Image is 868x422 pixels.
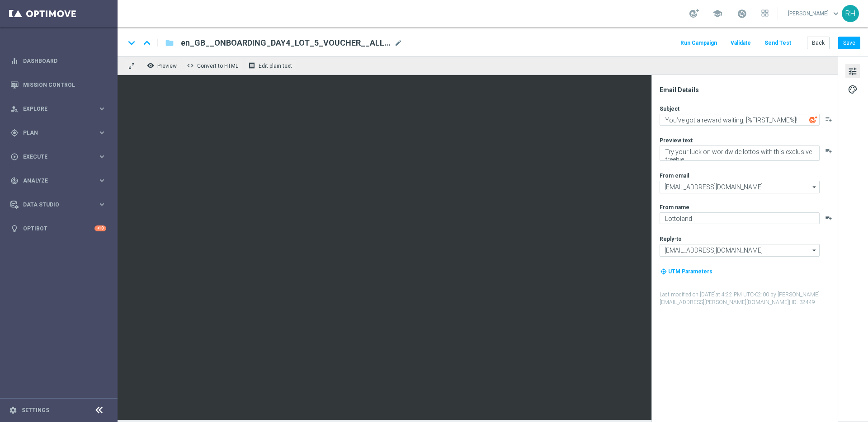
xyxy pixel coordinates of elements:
[10,177,107,184] button: track_changes Analyze keyboard_arrow_right
[729,37,752,49] button: Validate
[10,216,106,240] div: Optibot
[679,37,718,49] button: Run Campaign
[848,66,858,77] span: tune
[22,408,49,413] a: Settings
[848,84,858,95] span: palette
[23,154,98,159] span: Execute
[259,63,292,69] span: Edit plain text
[157,63,177,69] span: Preview
[10,153,107,160] button: play_circle_outline Execute keyboard_arrow_right
[825,147,832,155] button: playlist_add
[660,291,837,306] label: Last modified on [DATE] at 4:22 PM UTC-02:00 by [PERSON_NAME][EMAIL_ADDRESS][PERSON_NAME][DOMAIN_...
[9,406,17,414] i: settings
[825,214,832,221] button: playlist_add
[10,153,98,161] div: Execute
[660,86,837,94] div: Email Details
[98,128,106,137] i: keyboard_arrow_right
[394,39,402,47] span: mode_edit
[660,268,667,275] i: my_location
[184,60,242,71] button: code Convert to HTML
[712,9,722,19] span: school
[23,216,94,240] a: Optibot
[807,37,830,49] button: Back
[10,225,19,233] i: lightbulb
[145,60,181,71] button: remove_red_eye Preview
[10,129,19,137] i: gps_fixed
[10,57,107,65] button: equalizer Dashboard
[10,129,98,137] div: Plan
[789,299,815,305] span: | ID: 32449
[187,62,194,69] span: code
[10,201,98,209] div: Data Studio
[810,181,819,193] i: arrow_drop_down
[98,104,106,113] i: keyboard_arrow_right
[10,105,107,113] button: person_search Explore keyboard_arrow_right
[147,62,154,69] i: remove_red_eye
[825,116,832,123] button: playlist_add
[10,81,107,89] button: Mission Control
[23,73,106,97] a: Mission Control
[23,202,98,207] span: Data Studio
[98,200,106,209] i: keyboard_arrow_right
[660,204,689,211] label: From name
[10,105,19,113] i: person_search
[23,49,106,73] a: Dashboard
[809,116,817,124] img: optiGenie.svg
[10,73,106,97] div: Mission Control
[23,130,98,136] span: Plan
[845,82,860,96] button: palette
[181,38,391,48] span: en_GB__ONBOARDING_DAY4_LOT_5_VOUCHER__ALL_EMA_AUT_LT_REBRANDED
[10,129,107,136] button: gps_fixed Plan keyboard_arrow_right
[23,178,98,183] span: Analyze
[94,225,106,231] div: +10
[660,172,689,179] label: From email
[98,176,106,185] i: keyboard_arrow_right
[98,152,106,161] i: keyboard_arrow_right
[845,64,860,78] button: tune
[23,106,98,112] span: Explore
[164,36,175,50] button: folder
[731,40,751,46] span: Validate
[10,153,19,161] i: play_circle_outline
[10,105,98,113] div: Explore
[10,225,107,232] button: lightbulb Optibot +10
[10,177,98,185] div: Analyze
[10,177,19,185] i: track_changes
[842,5,859,22] div: RH
[140,36,154,50] i: keyboard_arrow_up
[787,7,842,20] a: [PERSON_NAME]keyboard_arrow_down
[246,60,296,71] button: receipt Edit plain text
[197,63,238,69] span: Convert to HTML
[165,38,174,48] i: folder
[660,137,693,144] label: Preview text
[248,62,255,69] i: receipt
[660,105,679,113] label: Subject
[668,268,712,275] span: UTM Parameters
[660,244,820,257] input: Select
[763,37,793,49] button: Send Test
[660,267,713,277] button: my_location UTM Parameters
[10,57,19,65] i: equalizer
[125,36,138,50] i: keyboard_arrow_down
[660,235,682,243] label: Reply-to
[838,37,860,49] button: Save
[660,181,820,193] input: Select
[810,244,819,256] i: arrow_drop_down
[10,49,106,73] div: Dashboard
[831,9,841,19] span: keyboard_arrow_down
[10,201,107,208] button: Data Studio keyboard_arrow_right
